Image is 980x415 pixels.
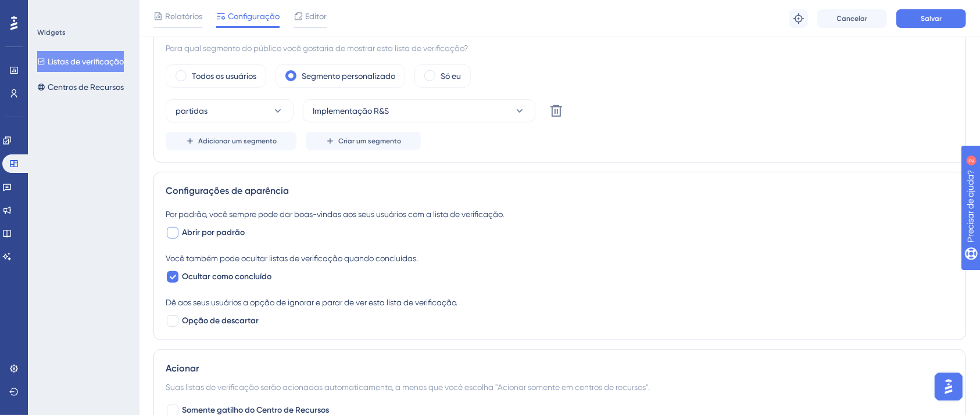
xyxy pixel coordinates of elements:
font: Adicionar um segmento [198,137,277,145]
font: Salvar [921,15,942,23]
font: Implementação R&S [313,106,389,116]
font: 2 [108,7,112,13]
iframe: Iniciador do Assistente de IA do UserGuiding [931,369,966,404]
font: Para qual segmento do público você gostaria de mostrar esta lista de verificação? [166,44,468,53]
font: Todos os usuários [192,71,256,81]
font: Você também pode ocultar listas de verificação quando concluídas. [166,254,418,263]
font: partidas [176,106,208,116]
font: Configuração [228,12,280,21]
font: Cancelar [837,15,868,23]
font: Precisar de ajuda? [27,5,100,14]
font: Configurações de aparência [166,185,289,196]
font: Só eu [441,71,461,81]
button: Centros de Recursos [37,77,124,98]
font: Dê aos seus usuários a opção de ignorar e parar de ver esta lista de verificação. [166,298,457,307]
button: Salvar [896,9,966,28]
font: Opção de descartar [182,316,259,326]
font: Acionar [166,363,199,374]
button: Listas de verificação [37,51,124,72]
font: Segmento personalizado [302,71,395,81]
font: Listas de verificação [48,57,124,66]
button: Adicionar um segmento [166,132,296,150]
font: Centros de Recursos [48,82,124,92]
font: Editor [305,12,327,21]
font: Suas listas de verificação serão acionadas automaticamente, a menos que você escolha "Acionar som... [166,382,650,392]
font: Abrir por padrão [182,228,245,237]
button: Implementação R&S [303,99,535,122]
font: Widgets [37,28,66,37]
font: Somente gatilho do Centro de Recursos [182,405,329,415]
button: Cancelar [817,9,887,28]
font: Criar um segmento [338,137,401,145]
font: Ocultar como concluído [182,272,271,282]
button: Criar um segmento [306,132,421,150]
font: Por padrão, você sempre pode dar boas-vindas aos seus usuários com a lista de verificação. [166,210,504,219]
font: Relatórios [165,12,202,21]
button: partidas [166,99,294,122]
